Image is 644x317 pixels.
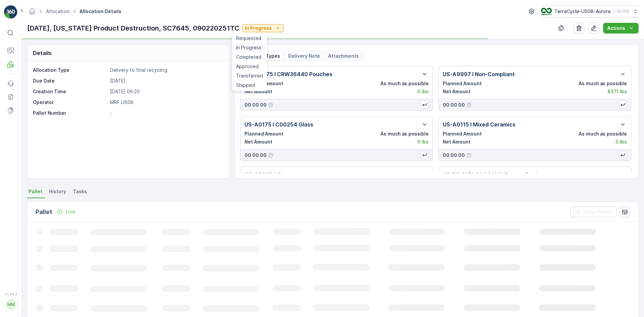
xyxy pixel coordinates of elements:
p: Delivery to final recycling [110,67,222,73]
p: Details [33,49,52,57]
span: Pallet [29,188,42,195]
p: US-PI0475 I CRW36440 Pouches [245,70,332,78]
p: 0 lbs [417,88,429,95]
span: v 1.49.3 [4,292,17,296]
p: As much as possible [380,80,429,87]
p: 0 lbs [615,139,627,145]
p: [DATE], [US_STATE] Product Destruction, SC7645, 090220251TC [27,23,239,33]
p: Clear Filters [584,209,613,215]
p: Operator [33,99,107,106]
div: Help Tooltip Icon [268,153,273,158]
p: Planned Amount [443,80,482,87]
p: Link [66,208,75,215]
p: US-A9997 I Non-Compliant [443,70,515,78]
span: History [49,188,66,195]
span: Requested [236,35,261,42]
p: Delivery Note [288,53,320,59]
p: Pallet [36,207,52,217]
img: image_ci7OI47.png [541,8,552,15]
span: Approved [236,63,259,70]
p: 00 00 00 [443,102,465,108]
p: US-A0115 I Mixed Ceramics [443,120,516,128]
p: Actions [607,25,625,32]
p: TerraCycle-US08-Aurora [554,8,610,15]
p: [DATE] [110,77,222,84]
p: As much as possible [579,130,627,137]
div: MM [6,299,16,310]
button: Actions [603,23,639,34]
span: Tasks [73,188,87,195]
p: 00 00 00 [443,152,465,159]
p: Creation Time [33,88,107,95]
p: US-PI0427 I CCA01013 Beauty Products [443,171,550,179]
p: 0 lbs [417,139,429,145]
p: Planned Amount [443,130,482,137]
span: Transferred [236,72,263,79]
button: In Progress [242,24,284,32]
p: - [110,110,222,116]
div: Help Tooltip Icon [268,102,273,108]
p: Planned Amount [245,130,283,137]
p: Allocation Type [33,67,107,73]
p: US-A0175 I C00254 Glass [245,120,313,128]
p: MRF.US08 [110,99,222,106]
p: 00 00 00 [245,152,267,159]
span: In Progress [236,44,261,51]
p: Attachments [328,53,359,59]
p: 8371 lbs [607,88,627,95]
span: Completed [236,54,261,60]
p: US-A0029 I Glass [245,171,291,179]
a: Homepage [29,10,36,16]
ul: In Progress [232,32,267,91]
p: As much as possible [380,130,429,137]
p: 00 00 00 [245,102,267,108]
a: Allocation [46,8,69,14]
span: Allocation Details [78,8,123,15]
p: In Progress [245,25,272,32]
button: TerraCycle-US08-Aurora(-05:00) [541,5,639,17]
div: Help Tooltip Icon [466,153,472,158]
button: MM [4,298,17,312]
p: Net Amount [245,139,272,145]
p: As much as possible [579,80,627,87]
p: Net Amount [443,139,471,145]
p: Net Amount [443,88,471,95]
span: Shipped [236,82,255,89]
p: ( -05:00 ) [613,9,629,14]
img: logo [4,5,17,19]
button: Link [54,208,78,216]
p: Net Amount [245,88,272,95]
button: Clear Filters [570,207,617,217]
p: Due Date [33,77,107,84]
p: Pallet Number [33,110,107,116]
div: Help Tooltip Icon [466,102,472,108]
p: [DATE] 06:20 [110,88,222,95]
